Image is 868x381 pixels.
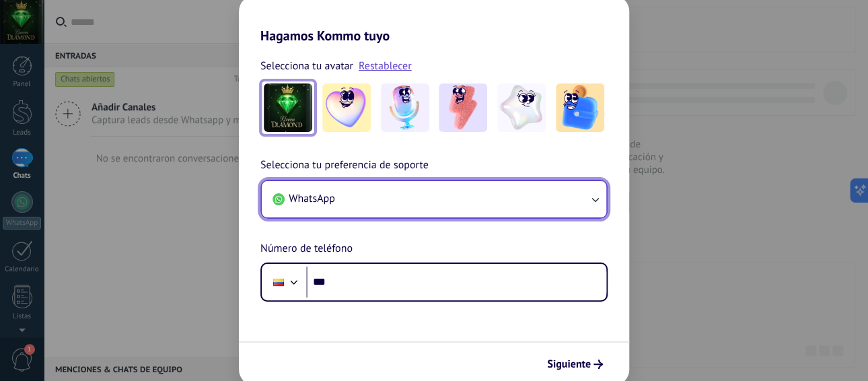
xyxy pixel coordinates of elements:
button: Siguiente [541,353,609,376]
span: Selecciona tu preferencia de soporte [260,157,429,174]
span: Siguiente [547,359,591,369]
span: Número de teléfono [260,240,353,258]
span: Selecciona tu avatar [260,57,353,75]
img: -3.jpeg [439,83,487,132]
div: Colombia: + 57 [266,268,291,296]
img: -5.jpeg [556,83,604,132]
a: Restablecer [359,59,412,73]
img: -1.jpeg [322,83,371,132]
img: -4.jpeg [497,83,546,132]
span: WhatsApp [289,192,335,205]
button: WhatsApp [262,181,606,217]
img: -2.jpeg [381,83,429,132]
